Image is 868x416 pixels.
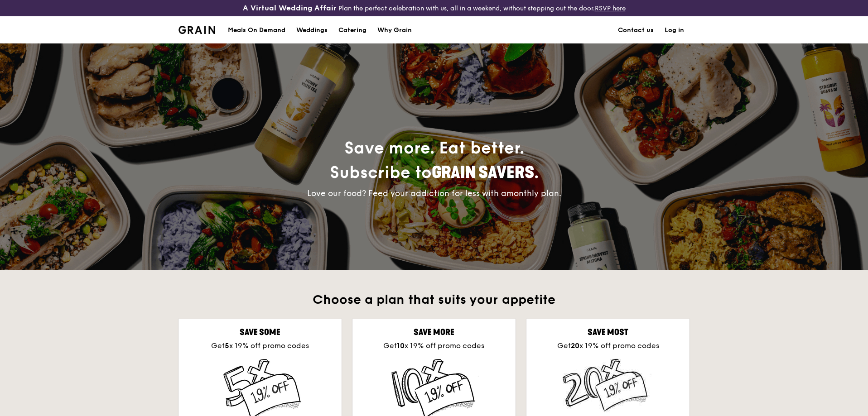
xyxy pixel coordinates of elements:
[178,16,215,43] a: GrainGrain
[360,326,508,339] div: Save more
[534,326,682,339] div: Save most
[291,17,333,44] a: Weddings
[506,188,561,198] span: monthly plan.
[571,341,579,350] strong: 20
[178,26,215,34] img: Grain
[307,188,561,198] span: Love our food? Feed your addiction for less with a
[377,17,412,44] div: Why Grain
[563,359,653,412] img: Save 20 Times
[534,340,682,351] div: Get x 19% off promo codes
[612,17,659,44] a: Contact us
[595,5,626,12] a: RSVP here
[243,4,337,13] h3: A Virtual Wedding Affair
[659,17,690,44] a: Log in
[313,292,555,307] span: Choose a plan that suits your appetite
[338,17,366,44] div: Catering
[228,17,285,44] div: Meals On Demand
[372,17,417,44] a: Why Grain
[397,341,405,350] strong: 10
[296,17,328,44] div: Weddings
[186,326,334,339] div: Save some
[173,4,695,13] div: Plan the perfect celebration with us, all in a weekend, without stepping out the door.
[330,163,539,182] span: Subscribe to .
[186,340,334,351] div: Get x 19% off promo codes
[225,341,229,350] strong: 5
[330,139,539,182] span: Save more. Eat better.
[432,163,534,182] span: Grain Savers
[360,340,508,351] div: Get x 19% off promo codes
[333,17,372,44] a: Catering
